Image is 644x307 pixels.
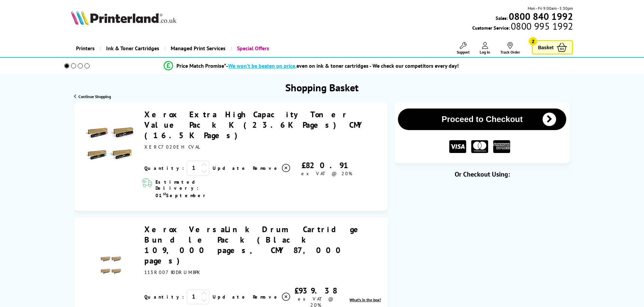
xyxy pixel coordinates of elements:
[164,40,231,57] a: Managed Print Services
[106,40,159,57] span: Ink & Toner Cartridges
[529,37,537,45] span: 2
[398,109,566,130] button: Proceed to Checkout
[144,109,363,141] a: Xerox Extra High Capacity Toner Value Pack K (23.6K Pages) CMY (16.5K Pages)
[528,5,573,11] span: Mon - Fri 9:00am - 5:30pm
[144,269,199,275] span: 113R00780DRUMBPK
[457,42,470,55] a: Support
[213,294,247,300] a: Update
[78,94,111,99] span: Continue Shopping
[457,50,470,55] span: Support
[226,62,459,69] div: - even on ink & toner cartridges - We check our competitors every day!
[480,50,490,55] span: Log In
[100,40,164,57] a: Ink & Toner Cartridges
[86,117,136,167] img: Xerox Extra High Capacity Toner Value Pack K (23.6K Pages) CMY (16.5K Pages)
[231,40,274,57] a: Special Offers
[493,140,510,153] img: American Express
[285,81,359,94] h1: Shopping Basket
[472,23,573,31] span: Customer Service:
[99,254,123,277] img: Xerox VersaLink Drum Cartridge Bundle Pack (Black 109,000 pages, CMY 87,000 pages)
[144,165,184,171] span: Quantity:
[509,10,573,23] b: 0800 840 1992
[144,294,184,300] span: Quantity:
[480,42,490,55] a: Log In
[291,160,362,171] div: £820.91
[176,62,226,69] span: Price Match Promise*
[253,294,280,300] span: Remove
[301,171,352,177] span: ex VAT @ 20%
[395,170,570,179] div: Or Checkout Using:
[471,140,488,153] img: MASTER CARD
[538,43,553,52] span: Basket
[496,15,508,21] span: Sales:
[144,224,365,266] a: Xerox VersaLink Drum Cartridge Bundle Pack (Black 109,000 pages, CMY 87,000 pages)
[291,285,340,296] div: £939.38
[71,10,176,25] img: Printerland Logo
[350,297,381,302] a: lnk_inthebox
[144,144,201,150] span: XERC7020EHCVAL
[510,23,573,29] span: 0800 995 1992
[253,163,291,173] a: Delete item from your basket
[532,40,573,55] a: Basket 2
[228,62,296,69] span: We won’t be beaten on price,
[55,60,568,72] li: modal_Promise
[213,165,247,171] a: Update
[500,42,520,55] a: Track Order
[71,40,100,57] a: Printers
[253,165,280,171] span: Remove
[74,94,111,99] a: Continue Shopping
[508,13,573,20] a: 0800 840 1992
[156,179,239,198] span: Estimated Delivery: 01 September
[71,10,199,26] a: Printerland Logo
[449,140,466,153] img: VISA
[253,292,291,302] a: Delete item from your basket
[163,191,166,196] sup: st
[350,297,381,302] span: What's in the box?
